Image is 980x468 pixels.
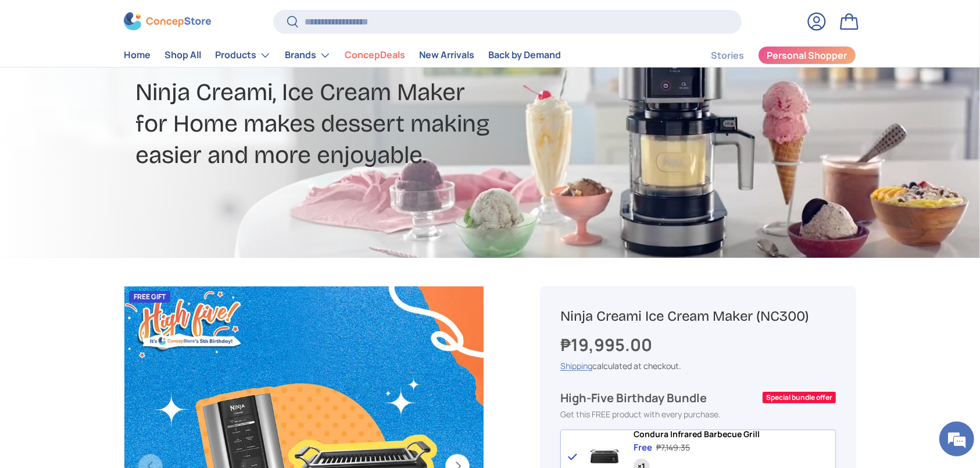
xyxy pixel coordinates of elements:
[683,44,856,67] nav: Secondary
[560,360,592,371] a: Shipping
[191,6,219,34] div: Minimize live chat window
[711,44,744,67] a: Stories
[278,44,338,67] summary: Brands
[488,44,561,67] a: Back by Demand
[758,46,856,65] a: Personal Shopper
[560,409,721,420] span: Get this FREE product with every purchase.
[124,44,151,67] a: Home
[560,307,836,325] h1: Ninja Creami Ice Cream Maker (NC300)
[634,430,760,439] a: Condura Infrared Barbecue Grill
[6,318,221,359] textarea: Type your message and hit 'Enter'
[763,392,836,403] div: Special bundle offer
[634,428,760,439] span: Condura Infrared Barbecue Grill
[634,442,652,454] div: Free
[560,360,836,372] div: calculated at checkout.
[164,44,201,67] a: Shop All
[60,65,195,80] div: Chat with us now
[560,391,760,406] div: High-Five Birthday Bundle
[67,147,160,264] span: We're online!
[129,291,170,303] div: FREE GIFT
[124,44,561,67] nav: Primary
[208,44,278,67] summary: Products
[345,44,405,67] a: ConcepDeals
[560,333,655,356] strong: ₱19,995.00
[767,51,847,61] span: Personal Shopper
[135,77,582,171] h2: Ninja Creami, Ice Cream Maker for Home makes dessert making easier and more enjoyable.
[124,13,211,31] img: ConcepStore
[656,442,690,454] div: ₱7,149.35
[419,44,474,67] a: New Arrivals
